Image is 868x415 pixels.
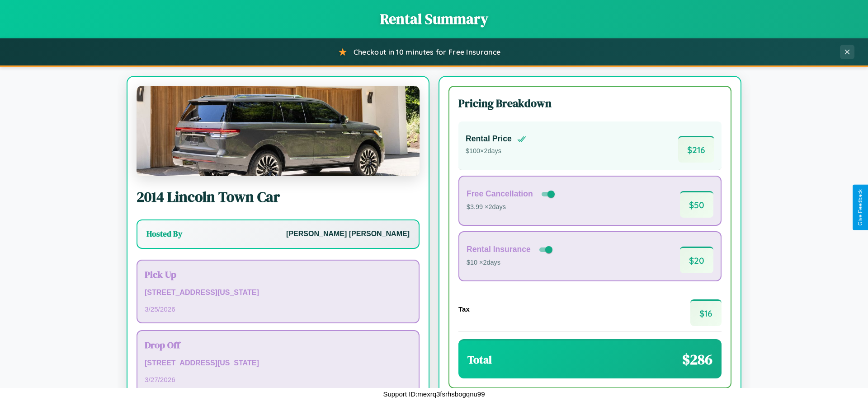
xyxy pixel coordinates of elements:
span: $ 50 [680,191,713,218]
h4: Rental Insurance [467,245,531,254]
h4: Free Cancellation [467,189,533,199]
h4: Tax [458,305,470,313]
p: $10 × 2 days [467,257,554,269]
p: 3 / 27 / 2026 [145,373,411,386]
p: Support ID: mexrq3fsrhsbogqnu99 [383,388,485,400]
h3: Total [467,352,492,367]
h2: 2014 Lincoln Town Car [137,187,420,207]
img: Lincoln Town Car [137,86,420,176]
p: $ 100 × 2 days [466,145,526,157]
h3: Pricing Breakdown [458,96,722,111]
span: $ 286 [682,350,712,369]
span: $ 20 [680,247,713,273]
span: $ 16 [690,299,722,326]
span: $ 216 [678,136,714,163]
p: [PERSON_NAME] [PERSON_NAME] [286,228,410,241]
h3: Drop Off [145,338,411,351]
h3: Hosted By [146,228,182,239]
p: 3 / 25 / 2026 [145,303,411,315]
p: [STREET_ADDRESS][US_STATE] [145,286,411,299]
h3: Pick Up [145,268,411,281]
h4: Rental Price [466,134,512,144]
div: Give Feedback [857,189,863,226]
p: $3.99 × 2 days [467,201,557,213]
span: Checkout in 10 minutes for Free Insurance [354,47,500,56]
h1: Rental Summary [9,9,859,29]
p: [STREET_ADDRESS][US_STATE] [145,357,411,370]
